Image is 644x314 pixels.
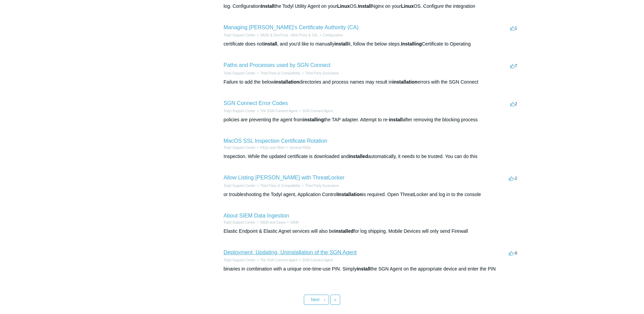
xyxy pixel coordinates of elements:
li: Todyl Support Center [224,258,256,263]
li: SGN Connect Agent [297,108,333,114]
em: installed [349,154,368,159]
li: Todyl Support Center [224,183,256,188]
li: SASE & ZeroTrust - Web Proxy & SSL [255,33,318,38]
a: SGN Connect Error Codes [224,100,288,106]
li: Todyl Support Center [224,33,256,38]
a: Todyl Support Center [224,258,256,262]
a: Paths and Processes used by SGN Connect [224,62,331,68]
a: Third Party & Compatibility [260,71,300,75]
div: Inspection. While the updated certificate is downloaded and automatically, it needs to be trusted... [224,153,519,160]
em: Installing [401,41,422,47]
span: Next [311,297,319,302]
span: › [324,297,325,302]
a: Allow Listing [PERSON_NAME] with ThreatLocker [224,175,345,180]
li: FAQs and Other [255,145,284,150]
a: Managing [PERSON_NAME]'s Certificate Authority (CA) [224,24,359,30]
em: Installation [337,192,363,197]
a: About SIEM Data Ingestion [224,213,289,219]
div: Elastic Endpoint & Elastic Agnet services will also be for log shipping. Mobile Devices will only... [224,228,519,235]
a: FAQs and Other [260,146,284,150]
em: Install [261,3,274,9]
div: or troubleshooting the Todyl agent, Application Control is required. Open ThreatLocker and log in... [224,191,519,198]
em: Install [358,3,371,9]
em: installing [303,117,324,122]
span: » [334,297,336,302]
div: log. Configuration the Todyl Utility Agent on your OS. Nginx on your OS. Configure the integration [224,3,519,10]
em: install [389,117,403,122]
a: The SGN Connect Agent [260,109,297,113]
a: SASE & ZeroTrust - Web Proxy & SSL [260,33,318,37]
a: SIEM [290,221,298,224]
a: SGN Connect Agent [302,109,333,113]
a: Todyl Support Center [224,184,256,188]
li: Third Party & Compatibility [255,71,300,76]
a: Configuration [323,33,343,37]
a: General FAQs [289,146,311,150]
a: Third Party & Compatibility [260,184,300,188]
a: Todyl Support Center [224,146,256,150]
li: Third Party Exclusions [300,71,339,76]
span: -9 [509,250,517,256]
a: Todyl Support Center [224,33,256,37]
a: Third Party Exclusions [305,184,339,188]
li: Todyl Support Center [224,145,256,150]
li: Third Party & Compatibility [255,183,300,188]
span: 7 [510,63,517,68]
em: Linux [401,3,413,9]
span: -2 [509,176,517,181]
span: 1 [510,25,517,31]
li: General FAQs [285,145,311,150]
a: MacOS SSL Inspection Certificate Rotation [224,138,327,144]
li: SIEM [286,220,298,225]
em: installation [392,79,418,85]
li: Todyl Support Center [224,71,256,76]
li: SIEM and Cases [255,220,286,225]
a: SGN Connect Agent [302,258,333,262]
a: The SGN Connect Agent [260,258,297,262]
li: SGN Connect Agent [297,258,333,263]
em: Linux [337,3,350,9]
a: Todyl Support Center [224,221,256,224]
a: Third Party Exclusions [305,71,339,75]
li: The SGN Connect Agent [255,108,297,114]
li: The SGN Connect Agent [255,258,297,263]
div: binaries in combination with a unique one-time-use PIN. Simply the SGN Agent on the appropriate d... [224,265,519,273]
div: certificate does not , and you'd like to manually it, follow the below steps. Certificate to Oper... [224,40,519,48]
div: Failure to add the below directories and process names may result in errors with the SGN Connect [224,78,519,86]
a: Deployment, Updating, Uninstallation of the SGN Agent [224,249,357,255]
em: installed [334,228,354,234]
li: Third Party Exclusions [300,183,339,188]
li: Configuration [318,33,343,38]
em: install [334,41,348,47]
a: Todyl Support Center [224,109,256,113]
em: installation [274,79,299,85]
div: policies are preventing the agent from the TAP adapter. Attempt to re- after removing the blockin... [224,116,519,123]
span: 2 [510,101,517,106]
em: install [263,41,277,47]
li: Todyl Support Center [224,108,256,114]
a: Next [304,295,329,305]
a: SIEM and Cases [260,221,286,224]
a: Todyl Support Center [224,71,256,75]
em: install [357,266,370,272]
li: Todyl Support Center [224,220,256,225]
